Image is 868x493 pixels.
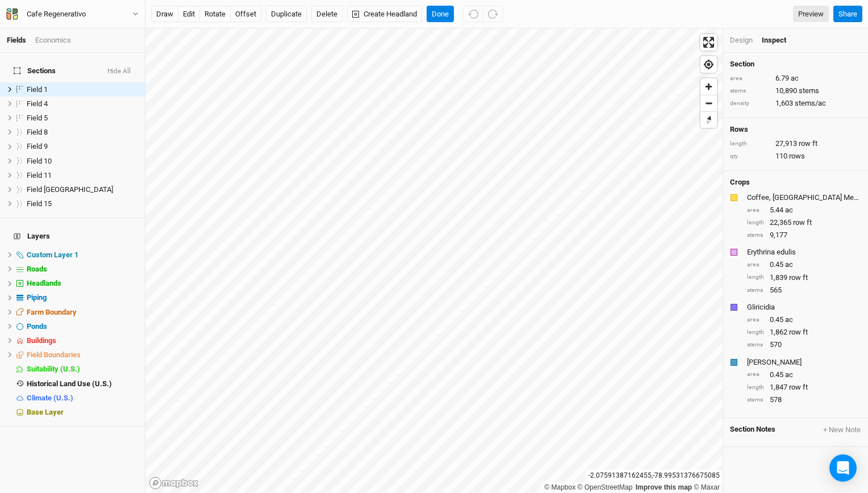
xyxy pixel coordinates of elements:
button: rotate [199,6,231,23]
div: 9,177 [747,230,861,240]
button: offset [230,6,261,23]
span: row ft [799,139,817,149]
button: Reset bearing to north [700,111,717,128]
div: Design [730,35,753,45]
div: area [747,261,764,269]
span: Base Layer [27,408,64,416]
h4: Section [730,60,861,69]
div: 1,862 [747,327,861,337]
div: Field 15 [27,199,138,208]
div: length [747,273,764,282]
div: Inspect [762,35,802,45]
span: rows [789,151,805,161]
div: stems [730,87,770,95]
span: Custom Layer 1 [27,250,78,259]
div: 1,603 [730,98,861,108]
div: area [730,74,770,83]
span: Suitability (U.S.) [27,365,80,373]
div: Base Layer [27,408,138,417]
button: Done [427,6,454,23]
button: Enter fullscreen [700,34,717,51]
span: Find my location [700,56,717,73]
div: 27,913 [730,139,861,149]
button: edit [178,6,200,23]
span: Field 10 [27,157,52,165]
span: row ft [789,273,808,283]
button: Redo (^Z) [483,6,503,23]
canvas: Map [145,28,723,493]
div: Field 8 [27,128,138,137]
div: 565 [747,285,861,295]
div: Cafe Regenerativo [27,9,86,20]
div: length [730,140,770,148]
button: Share [833,6,862,23]
div: stems [747,231,764,240]
div: Field 1 [27,85,138,94]
span: stems [799,86,819,96]
a: Preview [793,6,829,23]
div: 22,365 [747,218,861,228]
div: Farm Boundary [27,308,138,317]
div: Coffee, Brazil Mechanized Arabica [747,193,859,203]
button: Undo (^z) [463,6,483,23]
span: row ft [793,218,812,228]
span: Field 15 [27,199,52,208]
span: Ponds [27,322,47,331]
span: Field 8 [27,128,48,136]
div: Erythrina edulis [747,247,859,257]
div: area [747,370,764,379]
h4: Rows [730,125,861,134]
div: 0.45 [747,315,861,325]
div: Gliricidia [747,302,859,312]
div: stems [747,396,764,404]
span: Zoom out [700,95,717,111]
span: ac [785,370,793,380]
div: area [747,206,764,215]
div: 1,839 [747,273,861,283]
a: Mapbox [544,483,575,491]
a: Mapbox logo [149,477,199,490]
div: Ponds [27,322,138,331]
div: area [747,316,764,324]
div: 5.44 [747,205,861,215]
div: Field Boundaries [27,350,138,360]
span: ac [785,315,793,325]
span: ac [785,260,793,270]
div: qty [730,152,770,161]
div: -2.07591387162455 , -78.99531376675085 [586,470,723,482]
div: Roads [27,265,138,274]
span: Field 5 [27,114,48,122]
div: 1,847 [747,382,861,392]
a: Improve this map [636,483,692,491]
div: Field 11 [27,171,138,180]
div: 0.45 [747,260,861,270]
div: 570 [747,340,861,350]
span: Buildings [27,336,56,345]
span: Sections [14,66,56,76]
div: Custom Layer 1 [27,250,138,260]
span: Field 1 [27,85,48,94]
span: Historical Land Use (U.S.) [27,379,112,388]
span: Field 9 [27,142,48,151]
div: Historical Land Use (U.S.) [27,379,138,388]
h4: Crops [730,178,750,187]
div: Piping [27,293,138,302]
span: Field [GEOGRAPHIC_DATA] [27,185,113,194]
button: Zoom in [700,78,717,95]
span: ac [785,205,793,215]
a: Fields [7,36,26,44]
div: 6.79 [730,73,861,83]
span: Field 4 [27,99,48,108]
div: 0.45 [747,370,861,380]
button: Cafe Regenerativo [6,8,139,20]
div: stems [747,341,764,349]
a: OpenStreetMap [578,483,633,491]
span: Roads [27,265,47,273]
span: Field 11 [27,171,52,179]
div: Suitability (U.S.) [27,365,138,374]
span: Climate (U.S.) [27,394,73,402]
span: Piping [27,293,47,302]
